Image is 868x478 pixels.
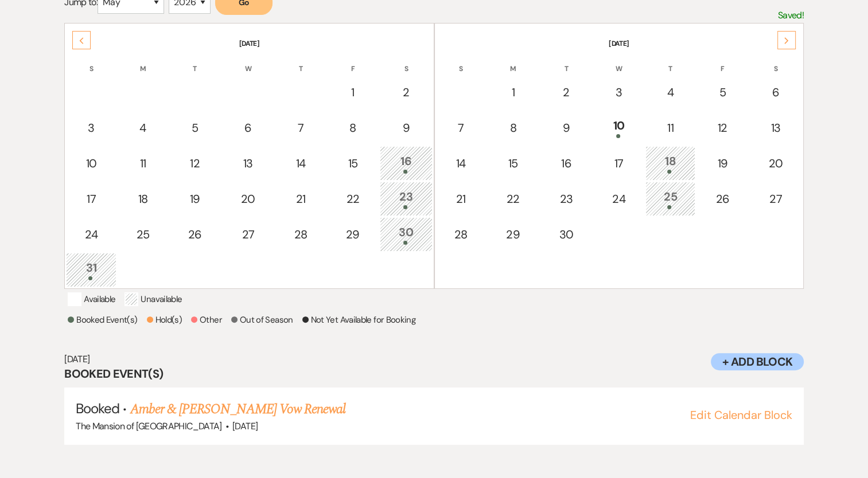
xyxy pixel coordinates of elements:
[282,226,320,243] div: 28
[275,50,326,74] th: T
[64,353,804,366] h6: [DATE]
[442,190,480,207] div: 21
[72,226,110,243] div: 24
[696,50,748,74] th: F
[333,84,372,101] div: 1
[333,155,372,172] div: 15
[221,50,274,74] th: W
[380,50,433,74] th: S
[703,155,742,172] div: 19
[600,84,638,101] div: 3
[333,226,372,243] div: 29
[703,119,742,136] div: 12
[493,226,532,243] div: 29
[703,190,742,207] div: 26
[600,155,638,172] div: 17
[176,190,215,207] div: 19
[169,50,221,74] th: T
[652,188,690,209] div: 25
[66,50,116,74] th: S
[72,190,110,207] div: 17
[68,313,137,327] p: Booked Event(s)
[176,226,215,243] div: 26
[124,155,162,172] div: 11
[76,399,119,417] span: Booked
[487,50,539,74] th: M
[749,50,802,74] th: S
[72,259,110,280] div: 31
[130,399,345,420] a: Amber & [PERSON_NAME] Vow Renewal
[386,84,426,101] div: 2
[231,313,293,327] p: Out of Season
[124,226,162,243] div: 25
[327,50,379,74] th: F
[76,420,222,432] span: The Mansion of [GEOGRAPHIC_DATA]
[442,226,480,243] div: 28
[124,119,162,136] div: 4
[442,155,480,172] div: 14
[64,366,804,382] h3: Booked Event(s)
[124,292,182,306] p: Unavailable
[436,25,802,49] th: [DATE]
[711,353,804,370] button: + Add Block
[232,420,258,432] span: [DATE]
[652,152,690,174] div: 18
[191,313,222,327] p: Other
[282,155,320,172] div: 14
[546,190,586,207] div: 23
[176,119,215,136] div: 5
[546,155,586,172] div: 16
[756,190,796,207] div: 27
[228,155,268,172] div: 13
[386,119,426,136] div: 9
[493,155,532,172] div: 15
[72,119,110,136] div: 3
[386,152,426,174] div: 16
[228,190,268,207] div: 20
[493,84,532,101] div: 1
[594,50,644,74] th: W
[756,155,796,172] div: 20
[72,155,110,172] div: 10
[386,224,426,245] div: 30
[124,190,162,207] div: 18
[147,313,182,327] p: Hold(s)
[176,155,215,172] div: 12
[546,84,586,101] div: 2
[540,50,593,74] th: T
[282,190,320,207] div: 21
[600,117,638,138] div: 10
[442,119,480,136] div: 7
[386,188,426,209] div: 23
[600,190,638,207] div: 24
[493,119,532,136] div: 8
[703,84,742,101] div: 5
[756,84,796,101] div: 6
[118,50,168,74] th: M
[68,292,115,306] p: Available
[756,119,796,136] div: 13
[228,226,268,243] div: 27
[228,119,268,136] div: 6
[333,119,372,136] div: 8
[652,119,690,136] div: 11
[66,25,432,49] th: [DATE]
[690,409,792,421] button: Edit Calendar Block
[778,8,804,23] p: Saved!
[546,226,586,243] div: 30
[282,119,320,136] div: 7
[493,190,532,207] div: 22
[436,50,486,74] th: S
[333,190,372,207] div: 22
[302,313,415,327] p: Not Yet Available for Booking
[652,84,690,101] div: 4
[546,119,586,136] div: 9
[645,50,696,74] th: T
